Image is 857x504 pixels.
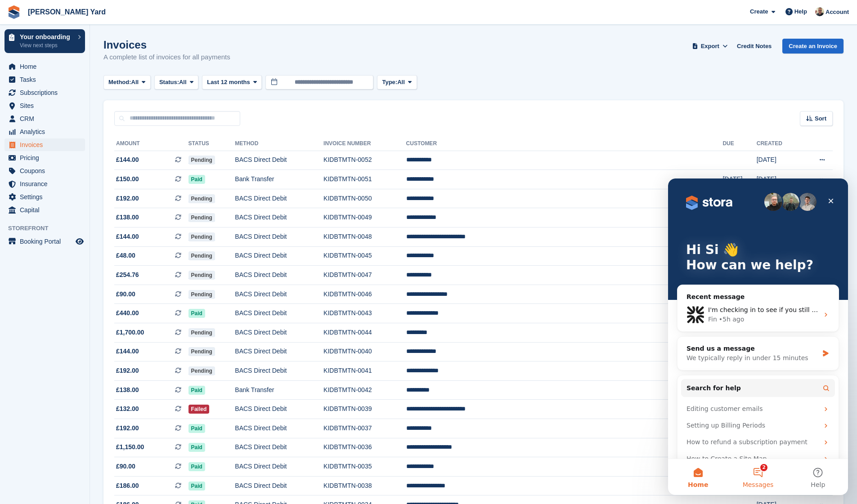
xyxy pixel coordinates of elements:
td: BACS Direct Debit [235,246,323,266]
a: [PERSON_NAME] Yard [24,4,109,19]
td: BACS Direct Debit [235,304,323,323]
span: Paid [188,424,205,433]
td: BACS Direct Debit [235,361,323,381]
a: Create an Invoice [782,39,844,54]
img: stora-icon-8386f47178a22dfd0bd8f6a31ec36ba5ce8667c1dd55bd0f319d3a0aa187defe.svg [7,5,21,19]
div: We typically reply in under 15 minutes [18,175,150,184]
div: Editing customer emails [13,222,167,239]
span: Pending [188,347,215,356]
span: Export [701,42,719,51]
td: BACS Direct Debit [235,457,323,477]
span: Paid [188,175,205,184]
td: KIDBTMTN-0042 [323,380,406,400]
span: Pending [188,232,215,241]
td: Bank Transfer [235,170,323,189]
a: menu [4,235,85,248]
span: £138.00 [116,213,139,222]
div: How to Create a Site Map [13,272,167,289]
a: menu [4,138,85,151]
a: Credit Notes [733,39,775,54]
span: Paid [188,443,205,452]
td: [DATE] [757,170,801,189]
th: Invoice Number [323,137,406,151]
td: KIDBTMTN-0052 [323,151,406,170]
span: Paid [188,386,205,395]
td: BACS Direct Debit [235,227,323,247]
span: £186.00 [116,481,139,491]
span: Messages [75,303,106,309]
a: menu [4,99,85,112]
a: Your onboarding View next steps [4,29,85,53]
td: [DATE] [757,151,801,170]
td: BACS Direct Debit [235,476,323,495]
span: £90.00 [116,290,135,299]
span: £144.00 [116,347,139,356]
a: menu [4,191,85,203]
td: KIDBTMTN-0049 [323,208,406,227]
div: • 5h ago [51,136,76,146]
div: How to refund a subscription payment [13,255,167,272]
span: Paid [188,462,205,471]
td: KIDBTMTN-0047 [323,266,406,285]
p: Your onboarding [20,34,73,40]
td: KIDBTMTN-0045 [323,246,406,266]
span: £192.00 [116,424,139,433]
span: Pending [188,290,215,299]
td: KIDBTMTN-0046 [323,285,406,304]
td: KIDBTMTN-0048 [323,227,406,247]
th: Due [722,137,756,151]
div: Editing customer emails [18,226,151,235]
span: £90.00 [116,462,135,471]
span: Pending [188,194,215,203]
span: £138.00 [116,385,139,395]
span: Last 12 months [207,78,250,87]
span: £150.00 [116,174,139,184]
div: Setting up Billing Periods [18,242,151,252]
span: Pending [188,328,215,337]
th: Created [757,137,801,151]
span: All [397,78,405,87]
a: menu [4,204,85,216]
th: Status [188,137,235,151]
button: Last 12 months [202,75,262,90]
button: Method: All [103,75,151,90]
a: menu [4,60,85,73]
td: BACS Direct Debit [235,208,323,227]
span: Status: [159,78,179,87]
span: £1,700.00 [116,328,144,337]
a: Preview store [74,236,85,247]
td: BACS Direct Debit [235,342,323,361]
div: How to refund a subscription payment [18,259,151,268]
img: Si Allen [815,7,824,16]
td: KIDBTMTN-0036 [323,438,406,457]
div: Fin [40,136,49,146]
span: Storefront [8,224,90,233]
td: BACS Direct Debit [235,285,323,304]
span: Sort [815,114,826,123]
a: menu [4,152,85,164]
td: KIDBTMTN-0040 [323,342,406,361]
span: Sites [20,99,74,112]
span: Failed [188,405,210,414]
div: Close [155,14,171,31]
a: menu [4,112,85,125]
span: Home [20,303,40,309]
span: Coupons [20,165,74,177]
span: Analytics [20,125,74,138]
p: A complete list of invoices for all payments [103,52,230,62]
td: KIDBTMTN-0039 [323,400,406,419]
span: All [179,78,187,87]
td: BACS Direct Debit [235,419,323,438]
span: £192.00 [116,194,139,203]
a: menu [4,86,85,99]
button: Help [120,281,180,317]
span: £132.00 [116,404,139,414]
td: BACS Direct Debit [235,323,323,343]
span: Paid [188,482,205,491]
span: Method: [108,78,131,87]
